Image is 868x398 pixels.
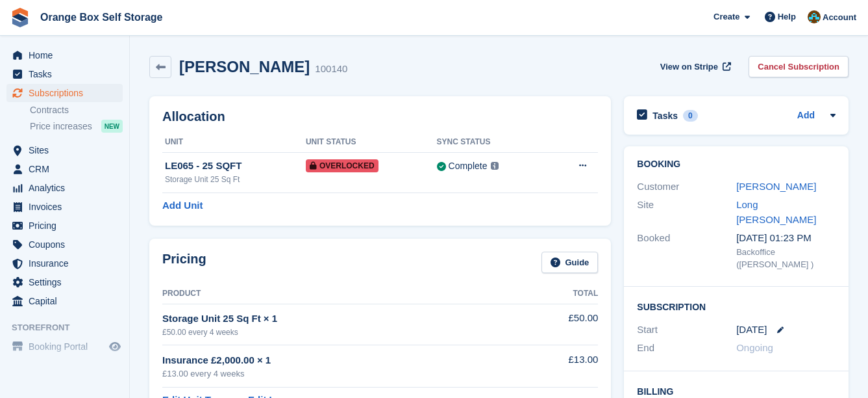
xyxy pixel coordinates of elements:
[29,338,106,356] span: Booking Portal
[29,84,106,102] span: Subscriptions
[162,109,598,124] h2: Allocation
[162,312,527,326] div: Storage Unit 25 Sq Ft × 1
[797,109,815,124] a: Add
[306,132,437,153] th: Unit Status
[306,159,378,172] span: Overlocked
[749,56,849,77] a: Cancel Subscription
[6,254,123,272] a: menu
[736,342,773,353] span: Ongoing
[162,252,206,273] h2: Pricing
[6,160,123,178] a: menu
[162,132,306,153] th: Unit
[6,273,123,291] a: menu
[823,11,856,24] span: Account
[162,198,203,213] a: Add Unit
[437,132,549,153] th: Sync Status
[736,199,816,225] a: Long [PERSON_NAME]
[29,235,106,254] span: Coupons
[6,179,123,197] a: menu
[6,235,123,254] a: menu
[637,323,736,338] div: Start
[736,323,767,338] time: 2025-08-29 23:00:00 UTC
[29,254,106,272] span: Insurance
[6,65,123,83] a: menu
[637,384,836,397] h2: Billing
[491,162,499,170] img: icon-info-grey-7440780725fd019a000dd9b08b2336e03edf1995a4989e88bcd33f0948082b44.svg
[12,321,129,334] span: Storefront
[29,273,106,291] span: Settings
[652,110,678,122] h2: Tasks
[736,246,836,271] div: Backoffice ([PERSON_NAME] )
[527,284,599,304] th: Total
[449,159,488,173] div: Complete
[655,56,734,77] a: View on Stripe
[808,10,821,23] img: Mike
[683,110,698,122] div: 0
[6,198,123,216] a: menu
[660,60,718,73] span: View on Stripe
[637,198,736,227] div: Site
[736,231,836,246] div: [DATE] 01:23 PM
[637,231,736,271] div: Booked
[6,141,123,159] a: menu
[107,339,123,354] a: Preview store
[179,58,310,75] h2: [PERSON_NAME]
[162,326,527,338] div: £50.00 every 4 weeks
[29,198,106,216] span: Invoices
[527,304,599,345] td: £50.00
[637,179,736,194] div: Customer
[6,217,123,235] a: menu
[778,10,796,23] span: Help
[713,10,739,23] span: Create
[29,179,106,197] span: Analytics
[736,181,816,192] a: [PERSON_NAME]
[165,159,306,174] div: LE065 - 25 SQFT
[637,159,836,170] h2: Booking
[30,104,123,116] a: Contracts
[30,120,92,133] span: Price increases
[637,341,736,356] div: End
[527,345,599,388] td: £13.00
[6,292,123,310] a: menu
[29,160,106,178] span: CRM
[637,300,836,313] h2: Subscription
[10,8,30,27] img: stora-icon-8386f47178a22dfd0bd8f6a31ec36ba5ce8667c1dd55bd0f319d3a0aa187defe.svg
[315,62,347,77] div: 100140
[29,65,106,83] span: Tasks
[6,338,123,356] a: menu
[29,141,106,159] span: Sites
[541,252,599,273] a: Guide
[162,284,527,304] th: Product
[6,84,123,102] a: menu
[165,174,306,185] div: Storage Unit 25 Sq Ft
[30,119,123,133] a: Price increases NEW
[29,292,106,310] span: Capital
[29,217,106,235] span: Pricing
[6,46,123,64] a: menu
[162,367,527,380] div: £13.00 every 4 weeks
[29,46,106,64] span: Home
[35,7,168,28] a: Orange Box Self Storage
[101,120,123,133] div: NEW
[162,353,527,368] div: Insurance £2,000.00 × 1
